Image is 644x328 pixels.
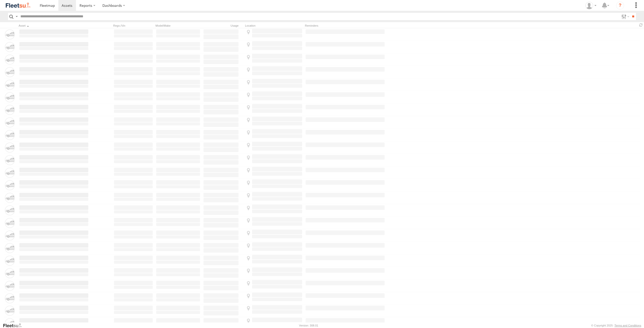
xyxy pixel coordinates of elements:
[616,2,624,10] i: ?
[584,2,598,9] div: Wayne Betts
[15,13,19,20] label: Search Query
[305,24,385,27] div: Reminders
[245,24,303,27] div: Location
[19,24,89,27] div: Click to Sort
[3,323,26,328] a: Visit our Website
[5,2,31,9] img: fleetsu-logo-horizontal.svg
[203,24,243,27] div: Usage
[299,324,318,327] div: Version: 308.01
[155,24,201,27] div: Model/Make
[615,324,641,327] a: Terms and Conditions
[619,13,630,20] label: Search Filter Options
[113,24,153,27] div: Rego./Vin
[591,324,641,327] div: © Copyright 2025 -
[638,23,644,27] span: Refresh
